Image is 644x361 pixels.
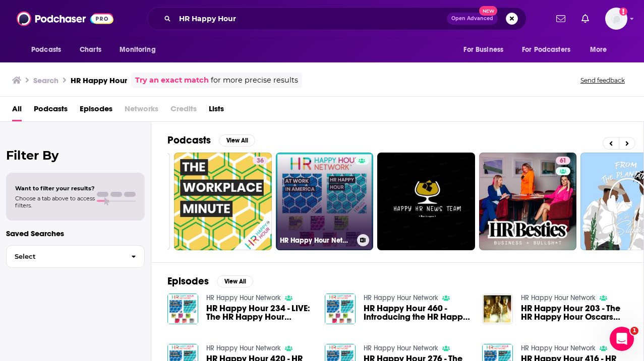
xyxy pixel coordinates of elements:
button: Send feedback [577,76,628,85]
a: HR Happy Hour Network [521,344,596,352]
img: HR Happy Hour 203 - The HR Happy Hour Oscars Preview [482,294,513,324]
button: Select [6,245,145,268]
button: Open AdvancedNew [447,13,498,25]
h3: Search [33,76,58,85]
span: Charts [80,43,101,57]
a: Podcasts [34,101,68,121]
img: Podchaser - Follow, Share and Rate Podcasts [17,9,113,28]
a: HR Happy Hour Network [206,344,281,352]
span: 61 [560,156,566,166]
a: Show notifications dropdown [552,10,569,27]
button: View All [217,275,253,287]
a: HR Happy Hour 234 - LIVE: The HR Happy Hour Oscars Preview [206,304,313,321]
h3: HR Happy Hour [71,76,127,85]
span: Want to filter your results? [15,185,95,192]
button: open menu [515,40,585,59]
a: HR Happy Hour 460 - Introducing the HR Happy Hour WORK BREAK! [364,304,470,321]
h3: HR Happy Hour Network [280,236,353,245]
img: User Profile [605,8,627,30]
button: View All [219,134,255,147]
span: Logged in as AparnaKulkarni [605,8,627,30]
img: HR Happy Hour 460 - Introducing the HR Happy Hour WORK BREAK! [325,294,356,324]
img: HR Happy Hour 234 - LIVE: The HR Happy Hour Oscars Preview [167,294,198,324]
a: HR Happy Hour Network [364,294,438,302]
a: 61 [479,153,577,250]
h2: Filter By [6,148,145,163]
a: EpisodesView All [167,275,253,287]
a: Episodes [80,101,112,121]
span: Select [7,253,123,260]
input: Search podcasts, credits, & more... [175,11,447,27]
a: 36 [174,153,272,250]
span: For Podcasters [522,43,570,57]
a: HR Happy Hour Network [364,344,438,352]
a: Lists [209,101,224,121]
span: Credits [170,101,197,121]
button: open menu [112,40,168,59]
div: Search podcasts, credits, & more... [147,7,526,30]
button: Show profile menu [605,8,627,30]
span: 36 [257,156,264,166]
span: for more precise results [211,75,298,86]
span: Podcasts [31,43,61,57]
a: 36 [253,157,268,165]
a: HR Happy Hour Network [521,294,596,302]
a: PodcastsView All [167,134,255,147]
a: Try an exact match [135,75,209,86]
span: Choose a tab above to access filters. [15,195,95,209]
button: open menu [456,40,516,59]
a: HR Happy Hour 203 - The HR Happy Hour Oscars Preview [521,304,627,321]
a: Charts [73,40,107,59]
button: open menu [583,40,620,59]
span: Networks [125,101,158,121]
button: open menu [24,40,74,59]
span: For Business [463,43,503,57]
p: Saved Searches [6,229,145,238]
a: All [12,101,22,121]
h2: Podcasts [167,134,211,147]
span: New [479,6,497,16]
a: HR Happy Hour Network [206,294,281,302]
a: Show notifications dropdown [577,10,593,27]
span: More [590,43,607,57]
iframe: Intercom live chat [610,327,634,351]
svg: Add a profile image [619,8,627,16]
span: Monitoring [120,43,155,57]
a: HR Happy Hour Network [276,153,374,250]
span: Open Advanced [451,16,493,21]
h2: Episodes [167,275,209,287]
a: 61 [556,157,570,165]
span: 1 [630,327,638,335]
